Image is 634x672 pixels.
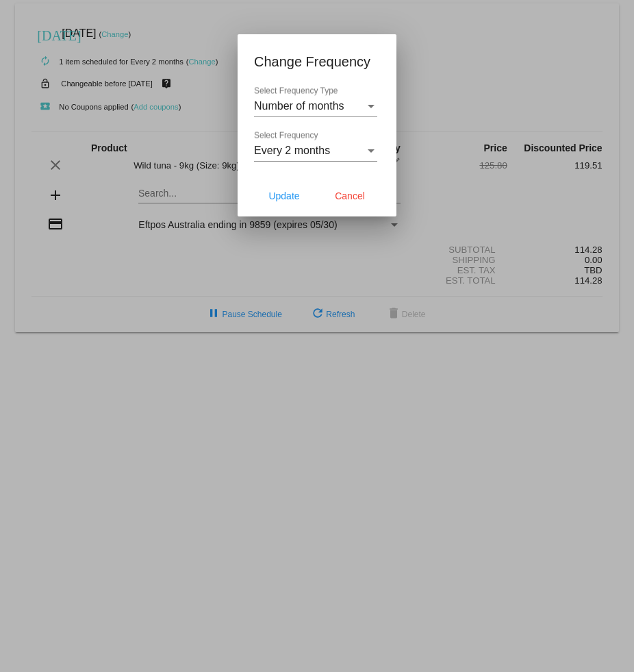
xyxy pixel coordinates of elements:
[254,100,377,112] mat-select: Select Frequency Type
[254,145,330,156] span: Every 2 months
[254,100,344,112] span: Number of months
[254,145,377,157] mat-select: Select Frequency
[335,190,365,201] span: Cancel
[320,184,380,208] button: Cancel
[254,51,380,73] h1: Change Frequency
[268,190,299,201] span: Update
[254,184,314,208] button: Update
